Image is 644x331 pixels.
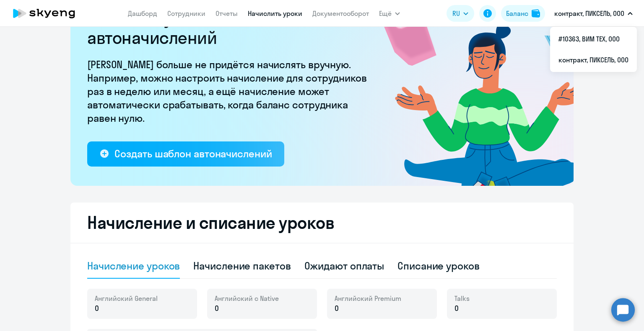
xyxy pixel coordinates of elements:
span: 0 [335,303,339,314]
div: Создать шаблон автоначислений [114,147,272,160]
img: balance [532,9,540,18]
button: Создать шаблон автоначислений [87,141,284,167]
div: Начисление пакетов [193,259,291,272]
span: 0 [215,303,219,314]
div: Ожидают оплаты [304,259,384,272]
ul: Ещё [550,27,637,72]
div: Баланс [506,8,528,18]
h2: Начисление и списание уроков [87,213,557,233]
h2: Рекомендуем создать шаблон автоначислений [87,8,372,48]
span: Английский с Native [215,294,279,303]
span: 0 [95,303,99,314]
span: Talks [454,294,470,303]
span: Английский Premium [335,294,401,303]
span: Английский General [95,294,158,303]
div: Начисление уроков [87,259,180,272]
button: Балансbalance [501,5,545,22]
div: Списание уроков [397,259,480,272]
a: Документооборот [312,9,369,18]
a: Сотрудники [167,9,205,18]
button: RU [447,5,474,22]
button: контракт, ПИКСЕЛЬ, ООО [550,3,637,23]
a: Отчеты [216,9,238,18]
a: Начислить уроки [248,9,302,18]
span: Ещё [379,8,392,18]
button: Ещё [379,5,400,22]
p: [PERSON_NAME] больше не придётся начислять вручную. Например, можно настроить начисление для сотр... [87,58,372,125]
p: контракт, ПИКСЕЛЬ, ООО [554,8,624,18]
a: Дашборд [128,9,157,18]
span: RU [452,8,460,18]
span: 0 [454,303,459,314]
